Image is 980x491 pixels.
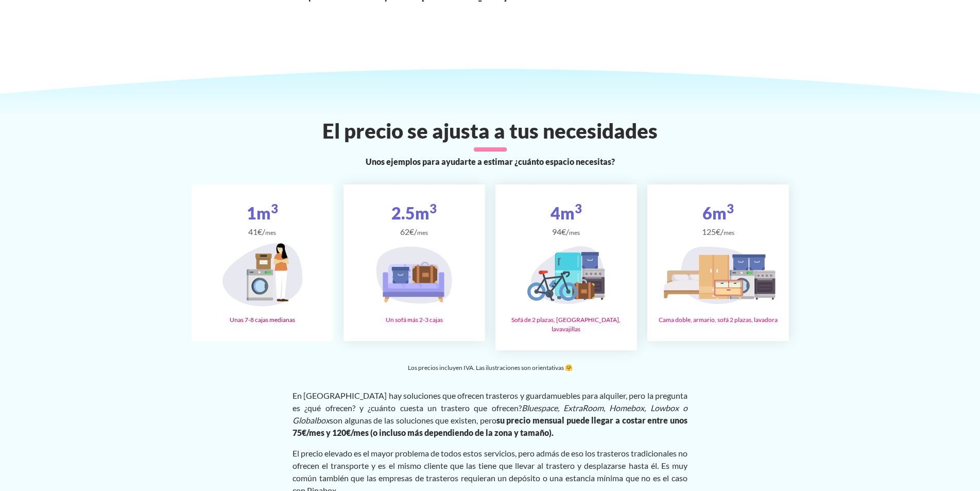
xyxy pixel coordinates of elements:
div: Cama doble, armario, sofá 2 plazas, lavadora [656,315,781,325]
div: 2.5m [352,201,477,238]
span: Unos ejemplos para ayudarte a estimar ¿cuánto espacio necesitas? [366,156,615,168]
sup: 3 [727,201,734,216]
small: Los precios incluyen IVA. Las ilustraciones son orientativas 🤗 [408,364,573,371]
div: Widget de chat [929,442,980,491]
h2: El precio se ajusta a tus necesidades [185,118,795,143]
div: Unas 7-8 cajas medianas [200,315,325,325]
small: mes [569,229,580,236]
div: 4m [504,201,629,238]
em: Bluespace, ExtraRoom, Homebox, Lowbox o Globalbox [293,403,687,425]
small: mes [724,229,734,236]
span: 94€/ [504,226,629,238]
span: 62€/ [352,226,477,238]
p: En [GEOGRAPHIC_DATA]‎ hay soluciones que ofrecen trasteros y guardamuebles para alquiler, pero la... [293,390,687,439]
sup: 3 [429,201,437,216]
span: 41€/ [200,226,325,238]
div: Un sofá más 2-3 cajas [352,315,477,325]
sup: 3 [575,201,582,216]
small: mes [265,229,276,236]
sup: 3 [271,201,278,216]
small: mes [417,229,428,236]
span: 125€/ [656,226,781,238]
div: Sofá de 2 plazas, [GEOGRAPHIC_DATA], lavavajillas [504,315,629,334]
div: 6m [656,201,781,238]
div: 1m [200,201,325,238]
iframe: Chat Widget [929,442,980,491]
